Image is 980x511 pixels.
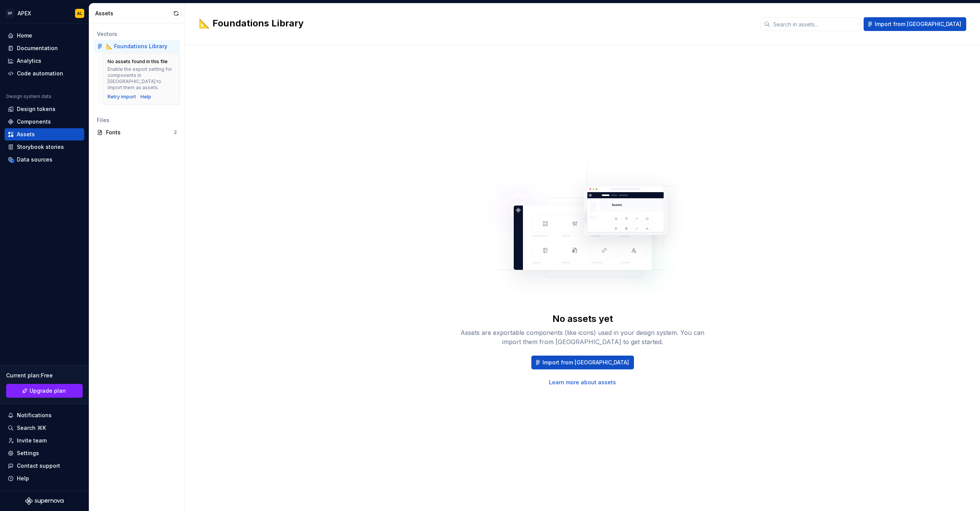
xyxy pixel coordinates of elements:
div: Invite team [17,437,47,444]
div: Assets [17,131,35,138]
div: Code automation [17,70,63,77]
div: Design tokens [17,105,56,113]
button: OFAPEXAL [2,5,87,21]
svg: Supernova Logo [25,497,64,505]
div: Assets [95,10,171,17]
a: 📐 Foundations Library [94,40,180,52]
a: Home [5,29,84,42]
div: APEX [18,10,31,17]
div: Notifications [17,411,52,419]
div: Vectors [97,30,177,38]
div: Help [17,475,29,482]
div: 2 [174,129,177,136]
span: Import from [GEOGRAPHIC_DATA] [875,20,961,28]
div: Data sources [17,156,52,163]
div: Files [97,116,177,124]
div: Components [17,118,51,126]
button: Import from [GEOGRAPHIC_DATA] [531,356,634,369]
div: Analytics [17,57,41,65]
a: Data sources [5,153,84,166]
div: No assets found in this file [108,59,168,65]
div: OF [5,9,15,18]
button: Search ⌘K [5,422,84,434]
a: Upgrade plan [6,384,83,398]
div: No assets yet [552,313,613,325]
a: Fonts2 [94,126,180,139]
div: Storybook stories [17,143,64,151]
a: Settings [5,447,84,459]
a: Design tokens [5,103,84,115]
div: AL [77,10,82,16]
button: Import from [GEOGRAPHIC_DATA] [864,17,966,31]
button: Retry import [108,94,136,100]
div: Settings [17,449,39,457]
a: Code automation [5,67,84,80]
span: Import from [GEOGRAPHIC_DATA] [542,359,629,366]
input: Search in assets... [770,17,861,31]
div: Search ⌘K [17,424,46,432]
a: Documentation [5,42,84,54]
div: Current plan : Free [6,372,83,379]
button: Help [5,472,84,485]
div: Documentation [17,44,58,52]
button: Contact support [5,460,84,472]
div: Contact support [17,462,60,470]
div: Design system data [6,93,51,100]
div: Assets are exportable components (like icons) used in your design system. You can import them fro... [460,328,705,346]
a: Storybook stories [5,141,84,153]
a: Assets [5,128,84,140]
div: 📐 Foundations Library [106,42,167,50]
a: Components [5,116,84,128]
a: Learn more about assets [549,379,616,386]
button: Notifications [5,409,84,421]
a: Analytics [5,55,84,67]
a: Help [140,94,151,100]
span: Upgrade plan [29,387,66,395]
a: Invite team [5,434,84,447]
div: Enable the export setting for components in [GEOGRAPHIC_DATA] to import them as assets. [108,66,175,91]
div: Home [17,32,32,39]
h2: 📐 Foundations Library [199,17,752,29]
div: Fonts [106,129,174,136]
